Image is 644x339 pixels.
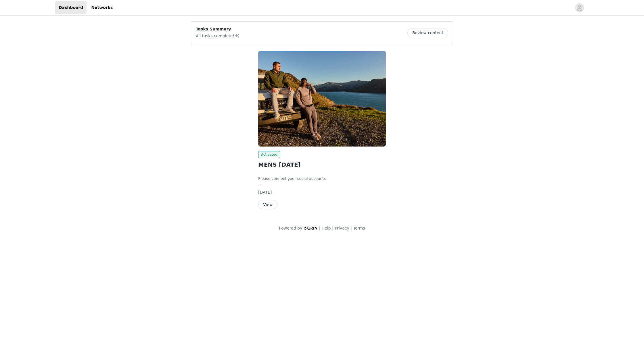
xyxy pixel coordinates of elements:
a: Networks [88,1,116,14]
div: avatar [577,3,582,12]
span: | [332,226,333,230]
img: Fabletics [258,51,386,147]
p: Tasks Summary [196,26,240,32]
span: | [319,226,321,230]
a: View [258,203,277,207]
a: Terms [353,226,365,230]
a: Help [322,226,331,230]
span: [DATE] [258,190,272,194]
button: View [258,200,277,209]
span: Activated [258,151,280,158]
a: Dashboard [55,1,87,14]
img: logo [304,226,318,230]
li: Please connect your social accounts [258,176,386,182]
span: Powered by [279,226,302,230]
button: Review content [407,28,448,37]
p: All tasks complete! [196,32,240,39]
h2: MENS [DATE] [258,160,386,169]
a: Privacy [335,226,349,230]
span: | [350,226,352,230]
